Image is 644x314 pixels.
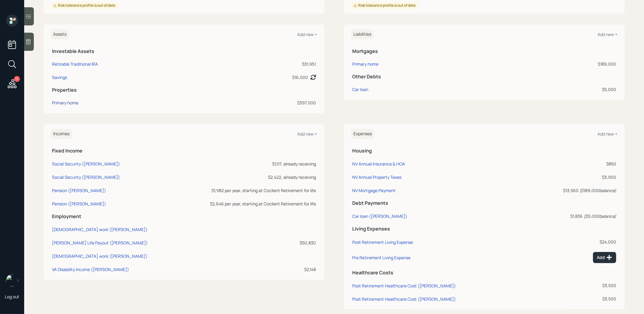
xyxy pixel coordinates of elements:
div: Post Retirement Healthcare Cost ([PERSON_NAME]) [352,283,456,289]
div: $1,836 [527,213,616,219]
div: [PERSON_NAME] Life Payout ([PERSON_NAME]) [52,240,148,246]
div: $24,000 [527,239,616,245]
div: Post Retirement Living Expense [352,239,413,245]
div: $31,951 [224,61,316,67]
h6: Assets [51,29,69,39]
div: Risk tolerance profile is out of date [53,3,115,8]
div: Post Retirement Healthcare Cost ([PERSON_NAME]) [352,296,456,302]
div: $189,000 [507,61,616,67]
div: NV Mortgage Payment [352,188,396,193]
div: Car loan ([PERSON_NAME]) [352,213,407,219]
h5: Debt Payments [352,200,616,206]
button: Add [593,252,616,263]
div: Primary home [352,61,378,67]
div: Add new + [297,31,317,37]
h6: Incomes [51,129,72,139]
div: $50,830 [179,240,316,246]
div: Social Security ([PERSON_NAME]) [52,161,120,167]
div: 17 [14,76,20,82]
h6: Liabilities [351,29,374,39]
div: $2,422, already receiving [179,174,316,180]
div: Car loan [352,86,368,93]
div: $2,148 [179,266,316,273]
div: Add new + [597,31,617,37]
div: $13,560 [527,187,616,194]
div: $5,000 [507,86,616,93]
div: Log out [5,294,19,299]
div: Social Security ([PERSON_NAME]) [52,174,120,180]
img: treva-nostdahl-headshot.png [6,274,18,286]
h5: Employment [52,214,316,219]
div: Savings [52,74,67,80]
div: Risk tolerance profile is out of date [353,3,416,8]
div: $3,900 [527,174,616,180]
h5: Properties [52,87,316,93]
div: Add [597,254,612,260]
i: ( $5,000 balance) [584,213,616,219]
div: Pension ([PERSON_NAME]) [52,188,106,193]
div: NV Annual Property Taxes [352,174,401,180]
div: $1,982 per year, starting at Coclient Retirement for life [179,187,316,194]
div: $397,000 [224,100,316,106]
div: [DEMOGRAPHIC_DATA] work ([PERSON_NAME]) [52,253,147,259]
div: Pension ([PERSON_NAME]) [52,201,106,207]
h5: Investable Assets [52,48,316,54]
div: VA Disability Income ([PERSON_NAME]) [52,267,129,272]
h5: Living Expenses [352,226,616,232]
h5: Other Debts [352,74,616,80]
div: Retirable Traditional IRA [52,61,98,67]
i: ( $189,000 balance) [579,188,616,193]
h5: Mortgages [352,48,616,54]
div: $16,000 [292,74,308,80]
h6: Expenses [351,129,374,139]
h5: Healthcare Costs [352,270,616,276]
h5: Housing [352,148,616,154]
div: [DEMOGRAPHIC_DATA] work ([PERSON_NAME]) [52,227,147,232]
div: Primary home [52,100,78,106]
div: NV Annual Insurance & HOA [352,161,405,167]
div: $3,500 [527,296,616,302]
h5: Fixed Income [52,148,316,154]
div: Add new + [597,131,617,137]
div: Add new + [297,131,317,137]
div: Pre Retirement Living Expense [352,255,411,260]
div: $3,500 [527,282,616,289]
div: $850 [527,161,616,167]
div: $1,117, already receiving [179,161,316,167]
div: $2,646 per year, starting at Coclient Retirement for life [179,201,316,207]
